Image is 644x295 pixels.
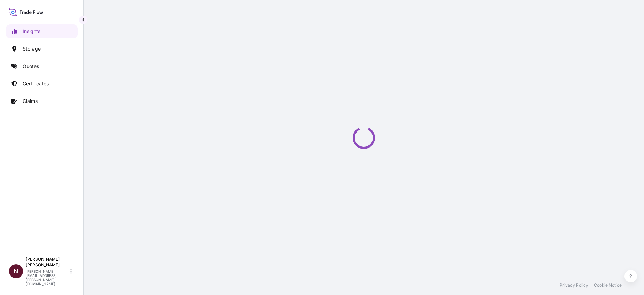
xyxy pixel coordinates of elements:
[23,28,40,35] p: Insights
[23,98,38,105] p: Claims
[23,63,39,70] p: Quotes
[6,77,78,91] a: Certificates
[14,268,18,275] span: N
[26,269,69,286] p: [PERSON_NAME][EMAIL_ADDRESS][PERSON_NAME][DOMAIN_NAME]
[6,94,78,108] a: Claims
[23,45,41,52] p: Storage
[6,59,78,73] a: Quotes
[6,42,78,56] a: Storage
[6,24,78,38] a: Insights
[23,80,49,87] p: Certificates
[560,282,588,288] a: Privacy Policy
[26,257,69,268] p: [PERSON_NAME] [PERSON_NAME]
[594,282,622,288] a: Cookie Notice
